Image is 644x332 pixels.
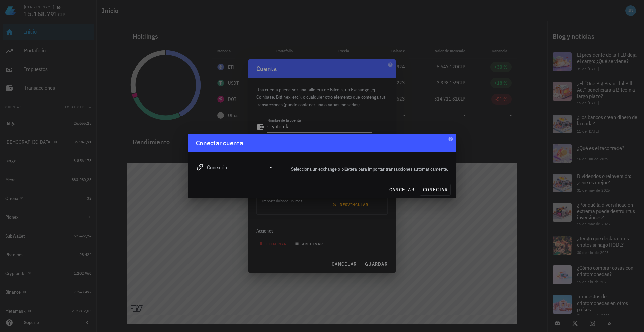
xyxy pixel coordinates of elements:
[420,184,451,196] button: conectar
[279,161,452,177] div: Selecciona un exchange o billetera para importar transacciones automáticamente.
[389,187,414,193] span: cancelar
[423,187,448,193] span: conectar
[196,138,243,148] div: Conectar cuenta
[386,184,417,196] button: cancelar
